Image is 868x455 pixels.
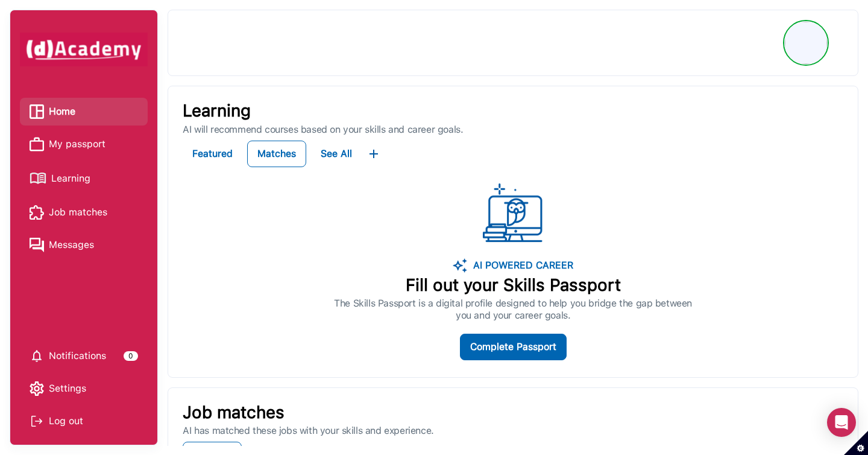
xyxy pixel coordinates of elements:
p: Fill out your Skills Passport [334,275,692,296]
a: Messages iconMessages [30,236,138,254]
img: Profile [785,22,827,64]
p: The Skills Passport is a digital profile designed to help you bridge the gap between you and your... [334,297,692,322]
div: Complete Passport [470,339,556,355]
a: Home iconHome [30,103,138,121]
span: Settings [49,380,86,398]
span: Notifications [49,347,106,365]
img: Home icon [30,104,44,119]
span: Job matches [49,203,107,221]
img: Messages icon [30,238,44,252]
div: Matches [257,145,296,162]
span: Messages [49,236,94,254]
img: Learning icon [30,168,46,189]
img: Log out [30,414,44,428]
img: setting [30,381,44,396]
button: Matches [247,141,306,167]
img: ... [483,183,543,244]
img: image [453,258,467,273]
a: Learning iconLearning [30,168,138,189]
button: Set cookie preferences [844,431,868,455]
span: Learning [51,170,90,188]
a: Job matches iconJob matches [30,203,138,221]
img: setting [30,349,44,363]
p: AI has matched these jobs with your skills and experience. [183,425,843,437]
img: Job matches icon [30,205,44,220]
p: Job matches [183,402,843,423]
div: See All [321,145,352,162]
div: Log out [30,412,138,430]
img: My passport icon [30,137,44,151]
span: Home [49,103,75,121]
div: 0 [124,351,138,361]
a: My passport iconMy passport [30,135,138,153]
div: Featured [192,145,233,162]
p: Learning [183,101,843,121]
button: Complete Passport [460,334,567,360]
img: dAcademy [20,33,148,66]
button: See All [311,141,362,167]
div: Open Intercom Messenger [827,408,856,437]
p: AI POWERED CAREER [467,258,573,273]
p: AI will recommend courses based on your skills and career goals. [183,124,843,136]
span: My passport [49,135,105,153]
img: ... [366,147,381,161]
button: Featured [183,141,242,167]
